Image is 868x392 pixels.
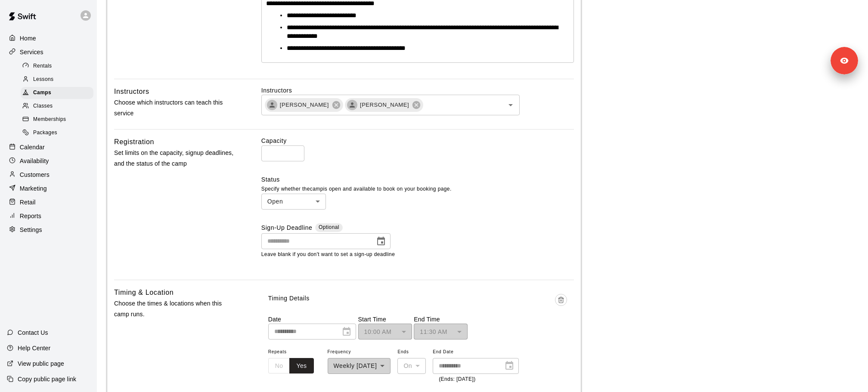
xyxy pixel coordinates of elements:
[261,175,574,184] label: Status
[33,62,52,71] span: Rentals
[261,194,326,210] div: Open
[114,298,234,320] p: Choose the times & locations when this camp runs.
[7,223,90,236] a: Settings
[21,87,93,99] div: Camps
[268,294,310,303] p: Timing Details
[7,210,90,222] a: Reports
[268,346,321,358] span: Repeats
[433,346,519,358] span: End Date
[18,375,76,383] p: Copy public page link
[20,34,36,43] p: Home
[7,196,90,209] a: Retail
[397,358,426,374] div: On
[372,233,390,250] button: Choose date
[114,287,174,298] h6: Timing & Location
[414,315,468,324] p: End Time
[21,113,97,127] a: Memberships
[7,141,90,154] a: Calendar
[7,154,90,167] a: Availability
[275,101,334,109] span: [PERSON_NAME]
[18,359,64,368] p: View public page
[7,182,90,195] a: Marketing
[20,212,41,220] p: Reports
[7,168,90,181] a: Customers
[114,97,234,119] p: Choose which instructors can teach this service
[20,48,43,56] p: Services
[21,59,97,73] a: Rentals
[555,294,567,315] span: Delete time
[439,375,513,384] p: (Ends: [DATE])
[20,198,36,207] p: Retail
[21,127,97,140] a: Packages
[33,115,66,124] span: Memberships
[347,100,357,110] div: Andrew Haley
[18,344,50,352] p: Help Center
[114,148,234,169] p: Set limits on the capacity, signup deadlines, and the status of the camp
[21,86,97,100] a: Camps
[261,250,574,259] p: Leave blank if you don't want to set a sign-up deadline
[21,60,93,72] div: Rentals
[20,143,45,151] p: Calendar
[33,75,54,84] span: Lessons
[358,315,412,324] p: Start Time
[18,328,48,337] p: Contact Us
[265,98,343,112] div: [PERSON_NAME]
[345,98,423,112] div: [PERSON_NAME]
[328,346,391,358] span: Frequency
[268,315,356,324] p: Date
[21,100,93,112] div: Classes
[505,99,517,111] button: Open
[20,184,47,193] p: Marketing
[261,136,574,145] label: Capacity
[7,32,90,45] a: Home
[21,114,93,126] div: Memberships
[355,101,414,109] span: [PERSON_NAME]
[114,86,149,97] h6: Instructors
[20,157,49,165] p: Availability
[33,102,53,111] span: Classes
[397,346,426,358] span: Ends
[261,86,574,95] label: Instructors
[268,358,314,374] div: outlined button group
[33,89,51,97] span: Camps
[20,225,42,234] p: Settings
[20,170,50,179] p: Customers
[21,127,93,139] div: Packages
[267,100,277,110] div: John Havird
[289,358,313,374] button: Yes
[261,185,574,194] p: Specify whether the camp is open and available to book on your booking page.
[114,136,154,148] h6: Registration
[33,129,57,137] span: Packages
[261,223,313,233] label: Sign-Up Deadline
[21,74,93,86] div: Lessons
[7,46,90,59] a: Services
[21,100,97,113] a: Classes
[21,73,97,86] a: Lessons
[319,224,339,230] span: Optional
